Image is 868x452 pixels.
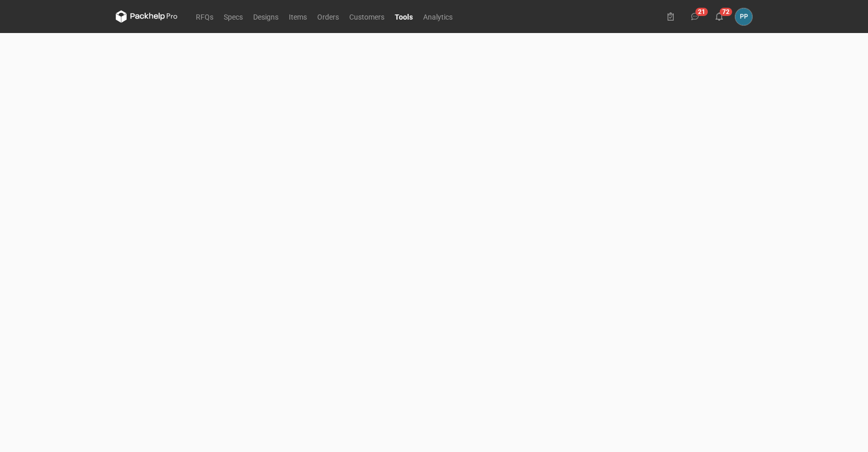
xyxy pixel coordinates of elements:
[418,10,458,23] a: Analytics
[248,10,284,23] a: Designs
[390,10,418,23] a: Tools
[687,8,703,25] button: 21
[116,33,752,404] iframe: Packaging Toolbox
[219,10,248,23] a: Specs
[284,10,312,23] a: Items
[312,10,344,23] a: Orders
[116,10,178,23] svg: Packhelp Pro
[711,8,727,25] button: 72
[191,10,219,23] a: RFQs
[344,10,390,23] a: Customers
[735,8,752,25] div: Paweł Puch
[735,8,752,25] button: PP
